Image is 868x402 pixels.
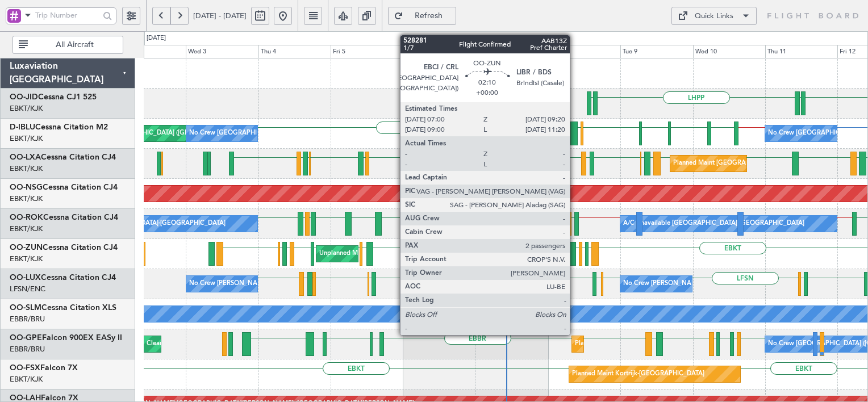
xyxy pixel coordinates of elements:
span: OO-FSX [10,364,40,372]
div: Planned Maint [GEOGRAPHIC_DATA] ([GEOGRAPHIC_DATA] National) [575,336,781,353]
span: OO-JID [10,93,38,101]
div: Thu 4 [258,45,331,58]
div: Planned Maint Kortrijk-[GEOGRAPHIC_DATA] [572,366,704,383]
a: OO-SLMCessna Citation XLS [10,304,116,312]
div: Wed 3 [186,45,258,58]
span: OO-SLM [10,304,41,312]
span: OO-LXA [10,153,41,161]
div: [DATE] [147,33,166,43]
a: OO-ROKCessna Citation CJ4 [10,213,118,221]
div: Thu 11 [765,45,837,58]
span: OO-GPE [10,334,42,342]
span: OO-ZUN [10,244,43,252]
a: EBBR/BRU [10,344,45,354]
button: Quick Links [671,7,757,25]
div: Quick Links [695,11,733,22]
div: AOG Maint [GEOGRAPHIC_DATA] ([GEOGRAPHIC_DATA] National) [74,125,272,142]
span: OO-NSG [10,183,43,191]
input: Trip Number [35,7,99,24]
div: Tue 9 [620,45,692,58]
div: No Crew [GEOGRAPHIC_DATA] ([GEOGRAPHIC_DATA] National) [189,125,379,142]
a: OO-LAHFalcon 7X [10,394,78,402]
a: OO-LXACessna Citation CJ4 [10,153,116,161]
a: LFSN/ENC [10,284,45,294]
a: EBKT/KJK [10,254,43,264]
div: Tue 2 [114,45,186,58]
span: Refresh [406,12,452,20]
div: Mon 8 [548,45,620,58]
span: OO-LUX [10,274,41,282]
span: All Aircraft [30,41,119,49]
a: OO-JIDCessna CJ1 525 [10,93,97,101]
a: OO-NSGCessna Citation CJ4 [10,183,118,191]
div: Unplanned Maint [GEOGRAPHIC_DATA] ([GEOGRAPHIC_DATA]) [319,245,506,262]
span: OO-ROK [10,213,43,221]
span: OO-LAH [10,394,41,402]
a: EBKT/KJK [10,103,43,114]
div: No Crew [PERSON_NAME] ([PERSON_NAME]) [623,275,759,292]
div: Fri 5 [331,45,403,58]
div: Wed 10 [693,45,765,58]
span: [DATE] - [DATE] [193,11,247,21]
span: D-IBLU [10,123,35,131]
a: EBBR/BRU [10,314,45,324]
div: Sat 6 [403,45,475,58]
a: EBKT/KJK [10,133,43,144]
a: D-IBLUCessna Citation M2 [10,123,108,131]
a: EBKT/KJK [10,374,43,384]
div: Sun 7 [475,45,548,58]
a: OO-FSXFalcon 7X [10,364,78,372]
a: EBKT/KJK [10,164,43,174]
a: OO-LUXCessna Citation CJ4 [10,274,116,282]
a: OO-GPEFalcon 900EX EASy II [10,334,122,342]
a: EBKT/KJK [10,194,43,204]
div: No Crew [PERSON_NAME] ([PERSON_NAME]) [189,275,325,292]
button: Refresh [388,7,456,25]
a: OO-ZUNCessna Citation CJ4 [10,244,118,252]
div: A/C Unavailable [GEOGRAPHIC_DATA]-[GEOGRAPHIC_DATA] [623,215,804,232]
div: Cleaning [GEOGRAPHIC_DATA] ([GEOGRAPHIC_DATA] National) [147,336,336,353]
button: All Aircraft [12,36,123,54]
a: EBKT/KJK [10,224,43,234]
